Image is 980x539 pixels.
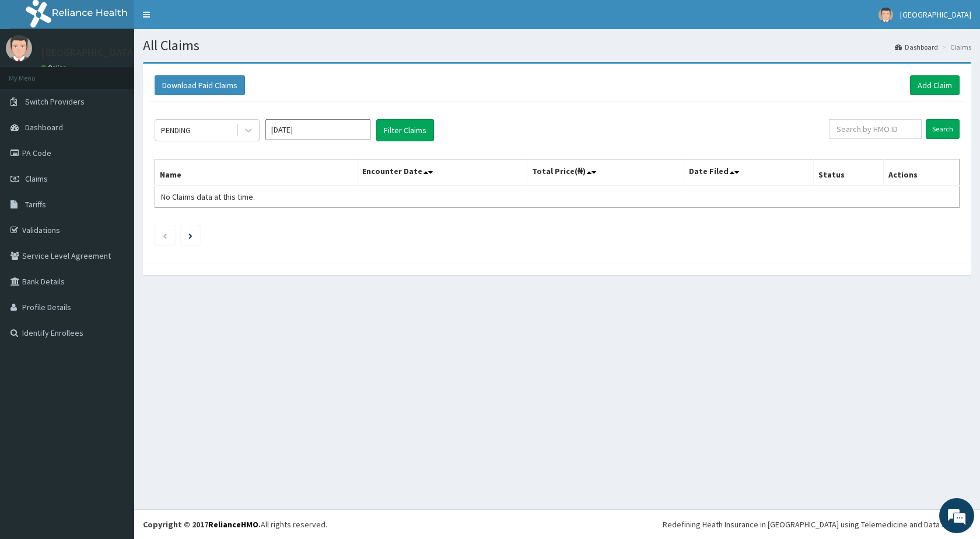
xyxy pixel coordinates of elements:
th: Encounter Date [358,159,527,186]
strong: Copyright © 2017 . [143,519,261,530]
img: User Image [878,8,893,22]
span: [GEOGRAPHIC_DATA] [900,9,971,20]
a: RelianceHMO [208,519,258,530]
th: Name [155,159,358,186]
span: Dashboard [25,122,63,133]
input: Search [926,119,960,139]
th: Actions [884,159,960,186]
input: Search by HMO ID [829,119,922,139]
th: Total Price(₦) [527,159,684,186]
footer: All rights reserved. [134,509,980,539]
img: User Image [6,35,32,61]
span: Claims [25,173,48,184]
a: Add Claim [910,75,960,95]
li: Claims [939,42,971,52]
input: Select Month and Year [265,119,370,140]
div: PENDING [161,124,191,136]
h1: All Claims [143,38,971,53]
button: Filter Claims [376,119,434,141]
a: Next page [188,230,192,241]
span: No Claims data at this time. [161,192,255,202]
th: Status [814,159,884,186]
a: Online [41,64,69,72]
div: Redefining Heath Insurance in [GEOGRAPHIC_DATA] using Telemedicine and Data Science! [663,519,971,530]
span: Tariffs [25,199,46,210]
th: Date Filed [684,159,814,186]
a: Dashboard [895,42,938,52]
p: [GEOGRAPHIC_DATA] [41,47,137,58]
a: Previous page [162,230,167,241]
span: Switch Providers [25,96,85,107]
button: Download Paid Claims [155,75,245,95]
